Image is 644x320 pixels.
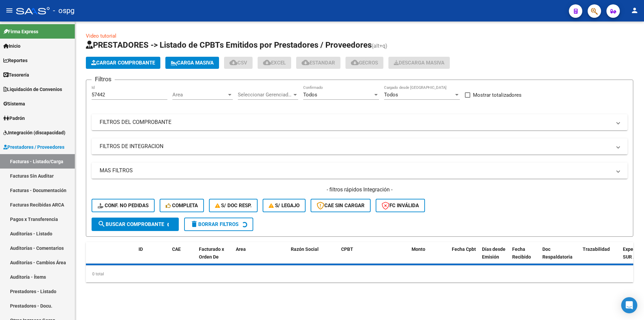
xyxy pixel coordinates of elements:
[5,6,13,14] mat-icon: menu
[409,242,449,272] datatable-header-cell: Monto
[92,114,628,130] mat-expansion-panel-header: FILTROS DEL COMPROBANTE
[3,143,64,151] span: Prestadores / Proveedores
[509,242,540,272] datatable-header-cell: Fecha Recibido
[263,58,271,66] mat-icon: cloud_download
[160,199,204,212] button: Completa
[631,6,639,14] mat-icon: person
[482,246,505,260] span: Días desde Emisión
[479,242,509,272] datatable-header-cell: Días desde Emisión
[542,246,573,260] span: Doc Respaldatoria
[311,199,371,212] button: CAE SIN CARGAR
[169,242,196,272] datatable-header-cell: CAE
[100,119,611,126] mat-panel-title: FILTROS DEL COMPROBANTE
[263,199,306,212] button: S/ legajo
[512,246,531,260] span: Fecha Recibido
[229,60,247,66] span: CSV
[341,246,353,252] span: CPBT
[540,242,580,272] datatable-header-cell: Doc Respaldatoria
[199,246,224,260] span: Facturado x Orden De
[215,202,252,209] span: S/ Doc Resp.
[3,57,28,64] span: Reportes
[345,57,383,69] button: Gecros
[317,202,365,209] span: CAE SIN CARGAR
[351,60,378,66] span: Gecros
[303,92,317,98] span: Todos
[384,92,398,98] span: Todos
[258,57,291,69] button: EXCEL
[372,43,387,49] span: (alt+q)
[184,218,253,231] button: Borrar Filtros
[3,100,25,107] span: Sistema
[165,57,219,69] button: Carga Masiva
[86,57,160,69] button: Cargar Comprobante
[376,199,425,212] button: FC Inválida
[100,167,611,174] mat-panel-title: MAS FILTROS
[171,60,214,66] span: Carga Masiva
[86,33,116,39] a: Video tutorial
[388,57,450,69] app-download-masive: Descarga masiva de comprobantes (adjuntos)
[388,57,450,69] button: Descarga Masiva
[351,58,359,66] mat-icon: cloud_download
[98,202,149,209] span: Conf. no pedidas
[98,220,106,228] mat-icon: search
[288,242,338,272] datatable-header-cell: Razón Social
[172,246,181,252] span: CAE
[92,186,628,193] h4: - filtros rápidos Integración -
[263,60,286,66] span: EXCEL
[166,202,198,209] span: Completa
[92,75,115,84] h3: Filtros
[172,92,227,98] span: Area
[3,42,20,50] span: Inicio
[190,220,198,228] mat-icon: delete
[3,28,38,35] span: Firma Express
[580,242,620,272] datatable-header-cell: Trazabilidad
[473,91,522,99] span: Mostrar totalizadores
[86,40,372,50] span: PRESTADORES -> Listado de CPBTs Emitidos por Prestadores / Proveedores
[236,246,246,252] span: Area
[86,266,633,282] div: 0 total
[238,92,292,98] span: Seleccionar Gerenciador
[3,86,62,93] span: Liquidación de Convenios
[91,60,155,66] span: Cargar Comprobante
[449,242,479,272] datatable-header-cell: Fecha Cpbt
[139,246,143,252] span: ID
[196,242,233,272] datatable-header-cell: Facturado x Orden De
[382,202,419,209] span: FC Inválida
[452,246,476,252] span: Fecha Cpbt
[394,60,444,66] span: Descarga Masiva
[92,218,179,231] button: Buscar Comprobante
[302,58,310,66] mat-icon: cloud_download
[338,242,409,272] datatable-header-cell: CPBT
[269,202,300,209] span: S/ legajo
[92,163,628,179] mat-expansion-panel-header: MAS FILTROS
[3,129,65,136] span: Integración (discapacidad)
[621,297,637,313] div: Open Intercom Messenger
[98,221,164,227] span: Buscar Comprobante
[302,60,335,66] span: Estandar
[92,138,628,154] mat-expansion-panel-header: FILTROS DE INTEGRACION
[583,246,610,252] span: Trazabilidad
[291,246,319,252] span: Razón Social
[209,199,258,212] button: S/ Doc Resp.
[412,246,425,252] span: Monto
[296,57,340,69] button: Estandar
[92,199,155,212] button: Conf. no pedidas
[224,57,253,69] button: CSV
[233,242,278,272] datatable-header-cell: Area
[53,3,74,18] span: - ospg
[190,221,238,227] span: Borrar Filtros
[229,58,237,66] mat-icon: cloud_download
[100,143,611,150] mat-panel-title: FILTROS DE INTEGRACION
[3,115,25,122] span: Padrón
[3,71,29,79] span: Tesorería
[136,242,169,272] datatable-header-cell: ID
